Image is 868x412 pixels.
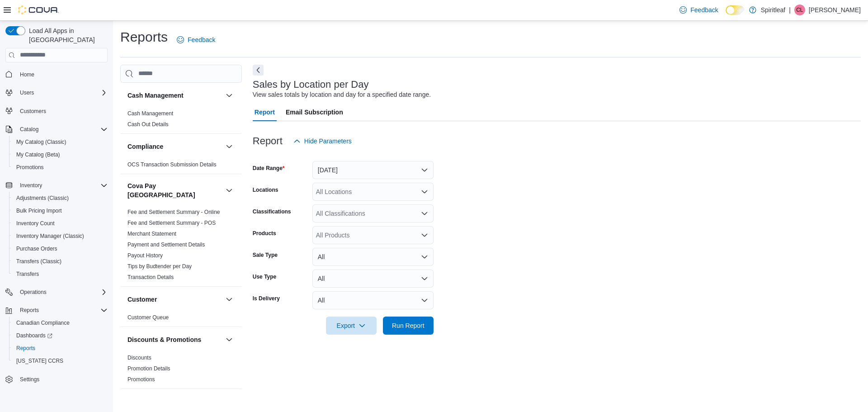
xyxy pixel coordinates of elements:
a: Promotions [127,376,155,383]
a: Payment and Settlement Details [127,242,205,248]
a: Settings [16,374,43,385]
a: Promotion Details [127,365,170,372]
button: Open list of options [421,232,428,239]
button: Operations [16,287,50,298]
button: Compliance [224,141,235,152]
button: All [312,270,434,288]
span: Run Report [392,321,425,330]
button: Catalog [16,124,42,135]
button: All [312,291,434,309]
a: OCS Transaction Submission Details [127,161,217,168]
button: Discounts & Promotions [127,335,222,344]
span: Transaction Details [127,274,174,281]
img: Cova [18,5,59,14]
div: View sales totals by location and day for a specified date range. [253,90,431,99]
a: Transaction Details [127,274,174,280]
label: Locations [253,186,278,194]
h1: Reports [120,28,168,46]
a: Inventory Manager (Classic) [13,231,88,242]
span: Purchase Orders [16,245,57,252]
span: Home [16,69,108,80]
button: Adjustments (Classic) [9,192,111,204]
button: Reports [16,305,42,316]
label: Sale Type [253,251,278,259]
span: Fee and Settlement Summary - Online [127,208,220,216]
a: Discounts [127,355,151,361]
button: My Catalog (Beta) [9,148,111,161]
span: Dashboards [16,332,52,339]
span: Transfers [13,269,108,279]
h3: Cova Pay [GEOGRAPHIC_DATA] [127,181,222,199]
a: Customers [16,106,50,117]
button: All [312,248,434,266]
a: Dashboards [13,330,56,341]
span: OCS Transaction Submission Details [127,161,217,168]
button: Cash Management [224,90,235,101]
button: Reports [2,304,111,317]
span: Users [20,89,34,96]
a: Dashboards [9,329,111,342]
div: Compliance [120,159,242,174]
span: Fee and Settlement Summary - POS [127,219,216,227]
p: | [789,5,791,15]
span: Inventory [20,182,42,189]
p: Spiritleaf [761,5,785,15]
button: Customers [2,104,111,118]
h3: Customer [127,295,157,304]
a: Customer Queue [127,314,169,321]
span: Dashboards [13,330,108,341]
span: Settings [20,376,39,383]
label: Date Range [253,165,285,172]
span: Canadian Compliance [13,317,108,328]
label: Is Delivery [253,295,280,302]
span: Customers [16,105,108,117]
div: Carol-Lynn P [794,5,805,15]
span: Promotions [16,164,44,171]
button: Inventory [16,180,46,191]
div: Customer [120,312,242,327]
button: Bulk Pricing Import [9,204,111,217]
button: My Catalog (Classic) [9,136,111,148]
span: Promotions [13,162,108,173]
span: Reports [13,343,108,354]
button: Inventory [2,179,111,192]
h3: Discounts & Promotions [127,335,201,344]
a: Cash Out Details [127,121,169,128]
a: Home [16,69,38,80]
span: Adjustments (Classic) [16,194,69,202]
button: Inventory Manager (Classic) [9,230,111,242]
span: Payout History [127,252,163,259]
a: Bulk Pricing Import [13,205,66,216]
a: Merchant Statement [127,231,176,237]
span: Adjustments (Classic) [13,193,108,204]
span: Transfers (Classic) [13,256,108,267]
div: Discounts & Promotions [120,352,242,388]
span: Operations [16,287,108,298]
button: Reports [9,342,111,355]
span: Export [331,317,371,335]
span: Merchant Statement [127,230,176,237]
button: Settings [2,373,111,386]
a: Cash Management [127,110,173,117]
span: Catalog [16,124,108,135]
button: Inventory Count [9,217,111,230]
span: Feedback [188,35,215,44]
h3: Compliance [127,142,163,151]
a: Transfers [13,269,42,279]
button: Purchase Orders [9,242,111,255]
span: Inventory Manager (Classic) [16,232,84,240]
span: Operations [20,289,47,296]
span: Report [255,103,275,121]
h3: Report [253,136,283,147]
button: Canadian Compliance [9,317,111,329]
button: Cash Management [127,91,222,100]
span: Canadian Compliance [16,319,70,327]
span: Settings [16,374,108,385]
a: Canadian Compliance [13,317,73,328]
button: Customer [224,294,235,305]
span: Payment and Settlement Details [127,241,205,248]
